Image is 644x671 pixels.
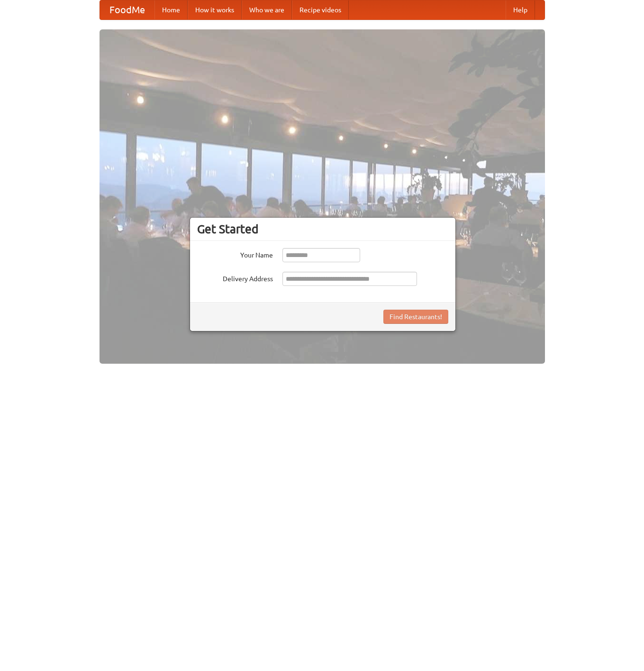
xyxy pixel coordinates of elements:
[197,248,273,260] label: Your Name
[197,222,448,236] h3: Get Started
[154,0,188,19] a: Home
[383,310,448,324] button: Find Restaurants!
[100,0,154,19] a: FoodMe
[292,0,349,19] a: Recipe videos
[242,0,292,19] a: Who we are
[197,272,273,284] label: Delivery Address
[188,0,242,19] a: How it works
[506,0,535,19] a: Help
